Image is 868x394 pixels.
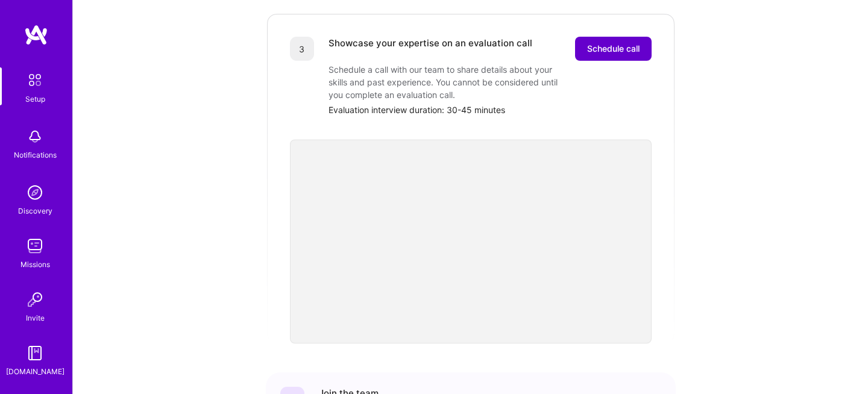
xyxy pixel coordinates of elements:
div: Schedule a call with our team to share details about your skills and past experience. You cannot ... [329,63,570,101]
div: [DOMAIN_NAME] [6,365,64,378]
img: setup [22,67,48,93]
img: bell [23,125,47,149]
button: Schedule call [575,37,652,61]
iframe: video [290,140,652,343]
span: Schedule call [587,43,640,55]
div: 3 [290,37,314,61]
img: Invite [23,288,47,312]
div: Showcase your expertise on an evaluation call [329,37,532,61]
div: Setup [25,93,45,105]
div: Missions [20,258,50,271]
div: Discovery [18,205,52,217]
img: guide book [23,341,47,365]
div: Notifications [14,149,57,161]
div: Evaluation interview duration: 30-45 minutes [329,103,652,116]
div: Invite [26,312,45,324]
img: discovery [23,180,47,205]
img: teamwork [23,234,47,258]
img: logo [24,24,48,46]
